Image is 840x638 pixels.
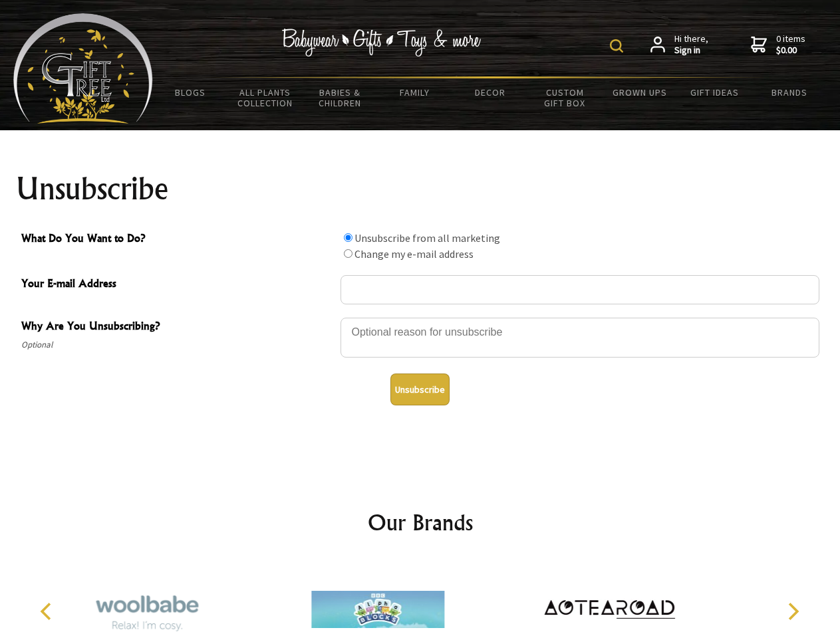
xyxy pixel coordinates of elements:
span: Optional [21,337,334,353]
a: Custom Gift Box [527,78,603,117]
button: Next [778,597,807,626]
span: Hi there, [674,33,708,56]
a: Babies & Children [303,78,378,117]
input: What Do You Want to Do? [344,249,352,258]
strong: Sign in [674,45,708,56]
img: Babyware - Gifts - Toys and more... [13,13,153,124]
label: Change my e-mail address [354,247,474,261]
a: Hi there,Sign in [650,33,708,56]
strong: $0.00 [776,45,805,56]
h2: Our Brands [27,506,814,538]
a: Decor [452,78,527,106]
a: All Plants Collection [228,78,303,117]
label: Unsubscribe from all marketing [354,231,500,245]
span: 0 items [776,33,805,56]
a: BLOGS [153,78,228,106]
span: What Do You Want to Do? [21,230,334,249]
a: Grown Ups [602,78,677,106]
button: Unsubscribe [390,373,450,405]
span: Your E-mail Address [21,275,334,294]
img: product search [610,39,623,53]
a: Gift Ideas [677,78,752,106]
textarea: Why Are You Unsubscribing? [341,318,819,358]
input: Your E-mail Address [341,275,819,304]
img: Babywear - Gifts - Toys & more [282,29,482,56]
h1: Unsubscribe [16,173,825,205]
button: Previous [33,597,63,626]
a: 0 items$0.00 [751,33,805,56]
input: What Do You Want to Do? [344,233,352,242]
a: Family [378,78,453,106]
span: Why Are You Unsubscribing? [21,318,334,337]
a: Brands [752,78,827,106]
